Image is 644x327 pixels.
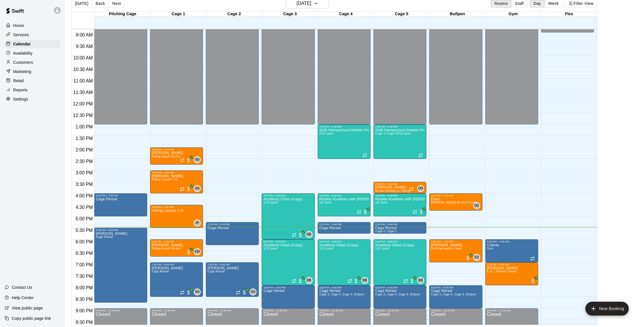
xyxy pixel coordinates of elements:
[375,194,425,197] div: 4:00 PM – 5:00 PM
[319,293,365,296] span: Cage 3, Cage 4, Cage 5, Bullpen
[530,278,536,284] span: All customers have paid
[263,201,277,204] span: 1/12 spots filled
[431,240,480,243] div: 6:00 PM – 7:00 PM
[262,285,315,308] div: 8:00 PM – 9:00 PM: Cage Rental
[5,58,60,67] a: Customers
[374,11,430,17] div: Cage 5
[308,231,313,238] span: Bucket Bucket
[152,171,201,174] div: 3:00 PM – 4:00 PM
[361,277,368,284] div: Bucket Bucket
[473,202,480,209] div: Darin Downs
[319,240,369,243] div: 6:00 PM – 8:00 PM
[585,302,629,316] button: add
[196,220,201,226] span: Joe Ferro
[74,32,94,37] span: 9:00 AM
[12,284,32,290] p: Contact Us
[373,222,426,234] div: 5:15 PM – 5:45 PM: Cage Rental
[485,239,538,262] div: 6:00 PM – 7:00 PM: Cobras
[150,11,206,17] div: Cage 1
[474,203,479,209] span: DD
[375,240,425,243] div: 6:00 PM – 8:00 PM
[72,67,94,72] span: 10:30 AM
[318,124,371,159] div: 1:00 PM – 2:30 PM: SGB Homeschool Athletic Program
[262,239,315,285] div: 6:00 PM – 8:00 PM: Academy Class (Copy)
[180,158,185,163] span: Recurring event
[348,279,352,283] span: Recurring event
[96,235,113,238] span: Cage Rental
[308,277,313,284] span: Bucket Bucket
[74,147,94,152] span: 2:00 PM
[487,240,536,243] div: 6:00 PM – 7:00 PM
[5,30,60,39] div: Services
[194,185,201,192] div: Shaun Garceau
[431,201,478,204] span: [PERSON_NAME] 45 min Pitching
[74,182,94,187] span: 3:30 PM
[363,278,367,283] span: BB
[5,76,60,85] div: Retail
[419,185,424,192] span: Darin Downs
[319,309,369,312] div: 9:00 PM – 11:59 PM
[74,205,94,210] span: 4:30 PM
[357,210,361,214] span: Recurring event
[13,78,24,84] p: Retail
[152,270,169,273] span: Cage Rental
[363,209,368,215] span: All customers have paid
[206,222,259,245] div: 5:15 PM – 6:15 PM: Cage Rental
[306,232,311,237] span: BB
[74,216,94,221] span: 5:00 PM
[74,274,94,279] span: 7:30 PM
[206,262,259,297] div: 7:00 PM – 8:30 PM: Cage Rental
[74,285,94,290] span: 8:00 PM
[5,67,60,76] div: Marketing
[373,193,426,216] div: 4:00 PM – 5:00 PM: Rookie Academy with landon
[292,279,296,283] span: Recurring event
[72,101,94,106] span: 12:00 PM
[195,220,199,226] span: JF
[403,279,408,283] span: Recurring event
[306,278,311,283] span: BB
[319,132,333,135] span: 0/10 spots filled
[74,262,94,267] span: 7:00 PM
[364,277,368,284] span: Bucket Bucket
[292,233,296,237] span: Recurring event
[375,189,410,193] span: 30 min Pitching or Hitting
[194,248,201,255] div: Eddy Milian
[74,193,94,198] span: 4:00 PM
[419,277,424,284] span: Bucket Bucket
[180,187,185,191] span: Recurring event
[74,44,94,49] span: 9:30 AM
[72,55,94,60] span: 10:00 AM
[195,157,200,163] span: SG
[431,286,480,289] div: 8:00 PM – 9:00 PM
[194,220,201,226] div: Joe Ferro
[430,11,485,17] div: Bullpen
[74,239,94,244] span: 6:00 PM
[306,277,313,284] div: Bucket Bucket
[485,262,538,285] div: 7:00 PM – 8:00 PM: 1 on 1 Fitness Trainer
[95,11,150,17] div: Pitching Cage
[195,186,200,191] span: SG
[431,293,476,296] span: Cage 3, Cage 4, Cage 5, Bullpen
[429,239,482,262] div: 6:00 PM – 7:00 PM: Pitching lesson 1 hour
[195,249,200,255] span: EM
[487,270,517,273] span: 1 on 1 Fitness Trainer
[94,228,147,303] div: 5:30 PM – 8:45 PM: joe
[413,210,417,214] span: Recurring event
[150,147,203,165] div: 2:00 PM – 2:45 PM: Hitting lesson 45 min
[5,21,60,30] a: Home
[196,185,201,192] span: Shaun Garceau
[186,290,191,295] span: All customers have paid
[13,69,31,74] p: Marketing
[319,125,369,128] div: 1:00 PM – 2:30 PM
[5,49,60,57] div: Availability
[94,193,147,216] div: 4:00 PM – 5:00 PM: Cage Rental
[373,124,426,159] div: 1:00 PM – 2:30 PM: SGB Homeschool Athletic Program
[263,286,313,289] div: 8:00 PM – 9:00 PM
[13,59,33,65] p: Customers
[74,251,94,256] span: 6:30 PM
[5,86,60,94] div: Reports
[208,223,257,226] div: 5:15 PM – 6:15 PM
[431,194,480,197] div: 4:00 PM – 4:45 PM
